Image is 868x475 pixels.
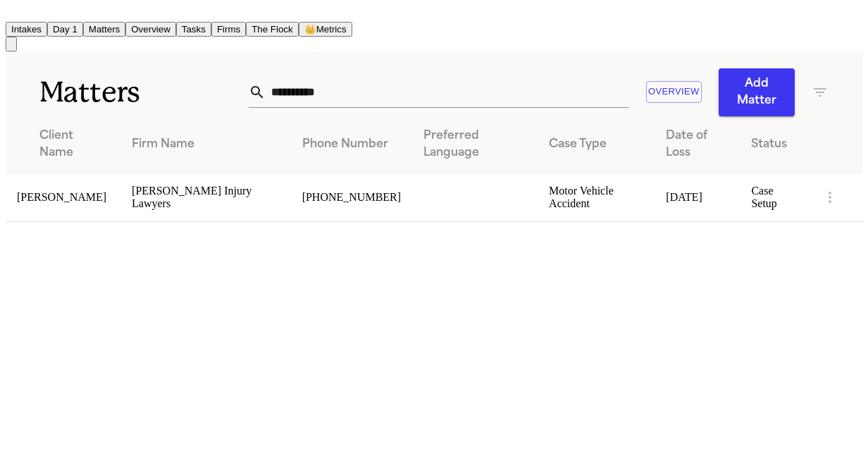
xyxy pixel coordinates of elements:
[211,23,246,35] a: Firms
[291,173,412,221] td: [PHONE_NUMBER]
[719,68,795,116] button: Add Matter
[125,23,176,35] a: Overview
[751,136,799,153] div: Status
[666,128,728,161] div: Date of Loss
[655,173,740,221] td: [DATE]
[125,22,176,37] button: Overview
[538,173,655,221] td: Motor Vehicle Accident
[302,136,401,153] div: Phone Number
[299,23,352,35] a: crownMetrics
[47,23,83,35] a: Day 1
[740,173,810,221] td: Case Setup
[39,128,109,161] div: Client Name
[299,22,352,37] button: crownMetrics
[83,22,125,37] button: Matters
[132,136,280,153] div: Firm Name
[47,22,83,37] button: Day 1
[211,22,246,37] button: Firms
[83,23,125,35] a: Matters
[6,23,47,35] a: Intakes
[6,6,23,19] img: Finch Logo
[120,173,291,221] td: [PERSON_NAME] Injury Lawyers
[6,173,120,221] td: [PERSON_NAME]
[39,75,249,110] h1: Matters
[304,24,316,35] span: crown
[316,24,347,35] span: Metrics
[246,22,299,37] button: The Flock
[6,9,23,21] a: Home
[176,23,211,35] a: Tasks
[176,22,211,37] button: Tasks
[423,128,526,161] div: Preferred Language
[549,136,643,153] div: Case Type
[6,22,47,37] button: Intakes
[646,81,702,103] button: Overview
[246,23,299,35] a: The Flock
